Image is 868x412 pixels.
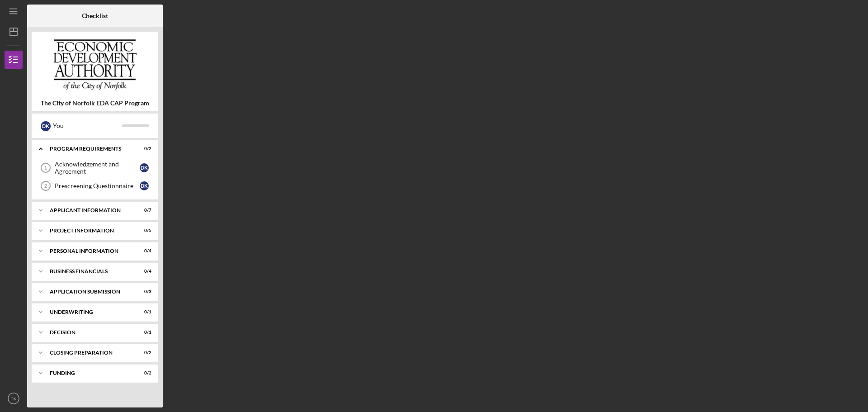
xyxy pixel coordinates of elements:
[44,165,47,170] tspan: 1
[50,309,129,315] div: Underwriting
[135,330,151,335] div: 0 / 1
[82,12,108,19] b: Checklist
[53,118,122,133] div: You
[10,396,17,401] text: DK
[135,248,151,254] div: 0 / 4
[135,370,151,376] div: 0 / 2
[50,269,129,274] div: Business Financials
[135,289,151,294] div: 0 / 3
[50,350,129,355] div: Closing Preparation
[55,182,140,189] div: Prescreening Questionnaire
[36,159,154,177] a: 1Acknowledgement and AgreementDK
[135,269,151,274] div: 0 / 4
[50,228,129,233] div: PROJECT INFORMATION
[135,228,151,233] div: 0 / 5
[36,177,154,195] a: 2Prescreening QuestionnaireDK
[140,181,149,190] div: D K
[135,350,151,355] div: 0 / 2
[50,208,129,213] div: APPLICANT INFORMATION
[50,146,129,152] div: Program Requirements
[50,248,129,254] div: Personal Information
[140,163,149,172] div: D K
[44,183,47,189] tspan: 2
[5,389,23,407] button: DK
[41,99,149,107] b: The City of Norfolk EDA CAP Program
[135,309,151,315] div: 0 / 1
[32,36,158,90] img: Product logo
[50,330,129,335] div: Decision
[50,370,129,376] div: Funding
[135,146,151,152] div: 0 / 2
[41,121,51,131] div: D K
[55,161,140,175] div: Acknowledgement and Agreement
[135,208,151,213] div: 0 / 7
[50,289,129,294] div: Application Submission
